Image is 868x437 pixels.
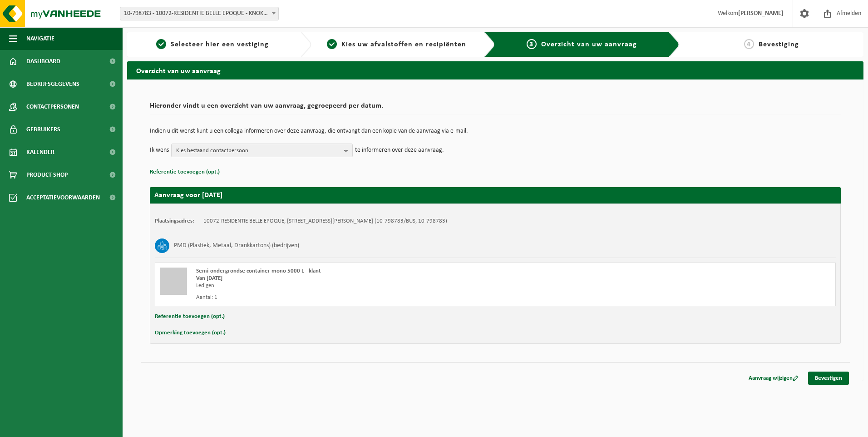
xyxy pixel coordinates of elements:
[26,186,100,209] span: Acceptatievoorwaarden
[150,128,841,134] p: Indien u dit wenst kunt u een collega informeren over deze aanvraag, die ontvangt dan een kopie v...
[154,192,222,199] strong: Aanvraag voor [DATE]
[171,144,353,157] button: Kies bestaand contactpersoon
[26,95,79,118] span: Contactpersonen
[120,7,279,20] span: 10-798783 - 10072-RESIDENTIE BELLE EPOQUE - KNOKKE
[196,268,321,274] span: Semi-ondergrondse container mono 5000 L - klant
[150,166,220,178] button: Referentie toevoegen (opt.)
[327,39,337,49] span: 2
[155,327,226,339] button: Opmerking toevoegen (opt.)
[26,50,60,73] span: Dashboard
[127,61,863,79] h2: Overzicht van uw aanvraag
[196,275,222,281] strong: Van [DATE]
[541,41,637,48] span: Overzicht van uw aanvraag
[742,372,805,385] a: Aanvraag wijzigen
[150,144,169,157] p: Ik wens
[26,73,79,95] span: Bedrijfsgegevens
[171,41,269,48] span: Selecteer hier een vestiging
[808,372,849,385] a: Bevestigen
[155,311,225,323] button: Referentie toevoegen (opt.)
[196,294,532,301] div: Aantal: 1
[120,7,278,20] span: 10-798783 - 10072-RESIDENTIE BELLE EPOQUE - KNOKKE
[156,39,166,49] span: 1
[174,238,299,253] h3: PMD (Plastiek, Metaal, Drankkartons) (bedrijven)
[203,218,447,225] td: 10072-RESIDENTIE BELLE EPOQUE, [STREET_ADDRESS][PERSON_NAME] (10-798783/BUS, 10-798783)
[26,27,54,50] span: Navigatie
[341,41,466,48] span: Kies uw afvalstoffen en recipiënten
[26,164,68,186] span: Product Shop
[150,102,841,114] h2: Hieronder vindt u een overzicht van uw aanvraag, gegroepeerd per datum.
[132,39,293,50] a: 1Selecteer hier een vestiging
[744,39,754,49] span: 4
[759,41,799,48] span: Bevestiging
[527,39,537,49] span: 3
[26,118,60,141] span: Gebruikers
[316,39,478,50] a: 2Kies uw afvalstoffen en recipiënten
[355,144,444,157] p: te informeren over deze aanvraag.
[155,218,194,224] strong: Plaatsingsadres:
[176,144,340,158] span: Kies bestaand contactpersoon
[196,282,532,289] div: Ledigen
[26,141,54,164] span: Kalender
[738,10,784,17] strong: [PERSON_NAME]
